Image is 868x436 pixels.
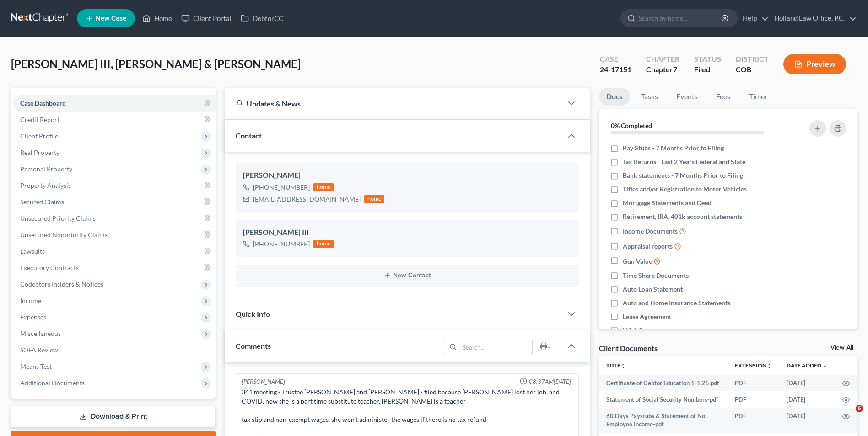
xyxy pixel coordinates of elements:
span: Unsecured Nonpriority Claims [20,231,108,239]
span: Comments [236,341,271,350]
td: Statement of Social Security Numbers-pdf [599,391,728,408]
span: Credit Report [20,116,59,123]
a: Tasks [634,88,665,106]
span: Codebtors Insiders & Notices [20,280,103,288]
span: 7 [673,65,677,74]
td: [DATE] [779,391,835,408]
span: Additional Documents [20,379,85,387]
span: SOFA Review [20,346,58,354]
div: Updates & News [236,99,551,108]
span: Property Analysis [20,181,71,189]
a: DebtorCC [236,10,288,27]
i: expand_more [822,363,828,369]
div: 24-17151 [600,64,631,75]
span: Contact [236,131,262,140]
span: New Case [96,15,126,22]
a: Secured Claims [13,194,216,210]
div: Filed [694,64,721,75]
span: Auto Loan Statement [623,285,683,294]
span: 08:37AM[DATE] [529,378,571,386]
span: Retirement, IRA, 401k account statements [623,212,742,221]
span: Unsecured Priority Claims [20,214,96,222]
span: HOA Statement [623,326,668,335]
i: unfold_more [766,363,772,369]
span: Pay Stubs - 7 Months Prior to Filing [623,144,724,153]
div: Chapter [646,54,679,64]
a: Titleunfold_more [606,362,626,369]
input: Search by name... [639,10,722,27]
a: Help [738,10,769,27]
span: Auto and Home Insurance Statements [623,298,730,308]
span: Lease Agreement [623,312,671,321]
div: [PHONE_NUMBER] [253,183,310,192]
span: Mortgage Statements and Deed [623,198,712,207]
span: Miscellaneous [20,330,61,337]
a: Client Portal [177,10,236,27]
span: Income [20,297,41,304]
button: New Contact [243,272,571,279]
a: View All [830,345,853,351]
td: 60 Days Paystubs & Statement of No Employee Income-pdf [599,408,728,433]
div: [EMAIL_ADDRESS][DOMAIN_NAME] [253,195,361,204]
td: Certificate of Debtor Education 1-1.25.pdf [599,375,728,391]
a: Property Analysis [13,177,216,194]
div: Case [600,54,631,64]
div: COB [736,64,769,75]
div: home [364,195,384,203]
td: PDF [728,391,779,408]
td: [DATE] [779,408,835,433]
span: Client Profile [20,132,58,140]
a: Unsecured Priority Claims [13,210,216,227]
a: Timer [742,88,775,106]
span: Personal Property [20,165,72,173]
span: Tax Returns - Last 2 Years Federal and State [623,157,745,166]
button: Preview [783,54,846,74]
a: Case Dashboard [13,95,216,112]
td: PDF [728,375,779,391]
a: Executory Contracts [13,260,216,276]
td: PDF [728,408,779,433]
span: Lawsuits [20,247,45,255]
a: Fees [709,88,738,106]
div: District [736,54,769,64]
div: [PERSON_NAME] [243,170,571,181]
div: Client Documents [599,343,658,353]
a: Events [669,88,705,106]
span: [PERSON_NAME] III, [PERSON_NAME] & [PERSON_NAME] [11,57,301,70]
a: Extensionunfold_more [735,362,772,369]
div: Chapter [646,64,679,75]
span: Expenses [20,313,46,321]
a: Credit Report [13,112,216,128]
span: Appraisal reports [623,242,673,251]
strong: 0% Completed [611,122,652,129]
div: Status [694,54,721,64]
a: Docs [599,88,630,106]
iframe: Intercom live chat [837,405,859,427]
a: Lawsuits [13,243,216,260]
input: Search... [459,339,532,355]
a: Unsecured Nonpriority Claims [13,227,216,243]
span: Quick Info [236,309,270,318]
div: home [313,183,334,191]
span: Time Share Documents [623,271,689,280]
span: Secured Claims [20,198,64,206]
span: Titles and/or Registration to Motor Vehicles [623,185,747,194]
a: Date Added expand_more [787,362,828,369]
div: home [313,240,334,248]
a: Download & Print [11,406,216,427]
span: Bank statements - 7 Months Prior to Filing [623,171,743,180]
div: [PERSON_NAME] III [243,227,571,238]
span: Case Dashboard [20,99,66,107]
span: 6 [856,405,863,412]
a: Holland Law Office, P.C. [770,10,857,27]
span: Executory Contracts [20,264,79,271]
td: [DATE] [779,375,835,391]
a: SOFA Review [13,342,216,358]
span: Real Property [20,149,59,156]
div: [PERSON_NAME] [242,378,285,386]
span: Income Documents [623,227,678,236]
a: Home [138,10,177,27]
div: [PHONE_NUMBER] [253,239,310,249]
i: unfold_more [620,363,626,369]
span: Gun Value [623,257,652,266]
